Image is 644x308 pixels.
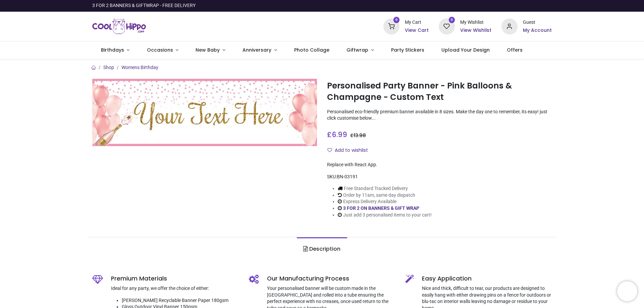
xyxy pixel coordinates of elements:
[346,47,368,53] span: Giftwrap
[92,17,146,36] a: Logo of Cool Hippo
[350,132,366,139] span: £
[111,285,239,292] p: Ideal for any party, we offer the choice of either:
[92,17,146,36] img: Cool Hippo
[617,281,637,301] iframe: Brevo live chat
[460,19,491,26] div: My Wishlist
[294,47,329,53] span: Photo Collage
[267,274,395,283] h5: Our Manufacturing Process
[411,2,552,9] iframe: Customer reviews powered by Trustpilot
[507,47,523,53] span: Offers
[338,198,432,205] li: Express Delivery Available
[138,42,187,59] a: Occasions
[327,80,552,103] h1: Personalised Party Banner - Pink Balloons & Champagne - Custom Text
[187,42,234,59] a: New Baby
[327,145,374,156] button: Add to wishlistAdd to wishlist
[523,27,552,34] a: My Account
[391,47,424,53] span: Party Stickers
[405,27,429,34] a: View Cart
[449,17,455,23] sup: 0
[92,79,317,146] img: Personalised Party Banner - Pink Balloons & Champagne - Custom Text
[327,148,332,152] i: Add to wishlist
[234,42,285,59] a: Anniversary
[338,185,432,192] li: Free Standard Tracked Delivery
[92,2,196,9] div: 3 FOR 2 BANNERS & GIFTWRAP - FREE DELIVERY
[332,130,347,139] span: 6.99
[243,47,271,53] span: Anniversary
[523,19,552,26] div: Guest
[111,274,239,283] h5: Premium Materials
[121,65,158,70] a: Womens Birthday
[460,27,491,34] a: View Wishlist
[327,162,552,168] div: Replace with React App.
[103,65,114,70] a: Shop
[196,47,220,53] span: New Baby
[147,47,173,53] span: Occasions
[122,297,239,304] li: [PERSON_NAME] Recyclable Banner Paper 180gsm
[439,23,455,29] a: 0
[354,132,366,139] span: 13.98
[343,205,419,211] a: 3 FOR 2 ON BANNERS & GIFT WRAP
[327,174,552,180] div: SKU:
[405,19,429,26] div: My Cart
[337,174,358,179] span: BN-03191
[101,47,124,53] span: Birthdays
[393,17,400,23] sup: 0
[383,23,399,29] a: 0
[327,130,347,139] span: £
[92,42,138,59] a: Birthdays
[338,192,432,199] li: Order by 11am, same day dispatch
[441,47,490,53] span: Upload Your Design
[327,109,552,122] p: Personalised eco-friendly premium banner available in 8 sizes. Make the day one to remember, its ...
[338,212,432,219] li: Just add 3 personalised items to your cart!
[338,42,382,59] a: Giftwrap
[422,274,552,283] h5: Easy Application
[297,237,347,261] a: Description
